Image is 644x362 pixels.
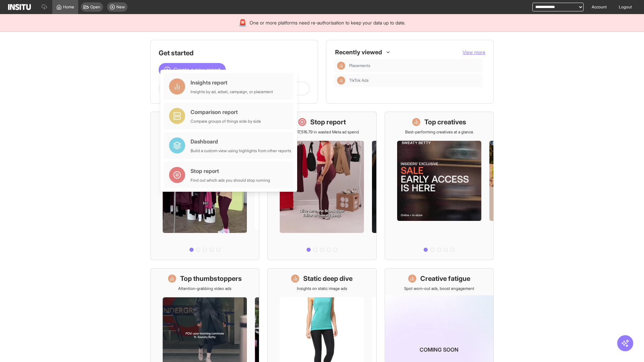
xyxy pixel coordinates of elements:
div: Stop report [191,167,270,175]
p: Save £17,516.79 in wasted Meta ad spend [285,129,359,135]
div: 🚨 [238,18,247,27]
button: Create a new report [159,63,226,76]
div: Compare groups of things side by side [191,119,261,124]
a: What's live nowSee all active ads instantly [150,112,259,260]
span: Placements [349,63,480,68]
span: Open [90,4,100,10]
span: TikTok Ads [349,78,480,83]
h1: Get started [159,48,310,58]
span: Create a new report [173,66,220,74]
p: Attention-grabbing video ads [178,286,231,291]
p: Insights on static image ads [297,286,347,291]
span: Placements [349,63,370,68]
button: View more [463,49,485,56]
h1: Stop report [310,117,346,127]
div: Insights report [191,78,273,86]
span: One or more platforms need re-authorisation to keep your data up to date. [250,19,406,26]
span: Home [63,4,74,10]
h1: Top thumbstoppers [180,274,242,283]
div: Insights by ad, adset, campaign, or placement [191,89,273,95]
div: Comparison report [191,108,261,116]
a: Stop reportSave £17,516.79 in wasted Meta ad spend [267,112,376,260]
div: Insights [337,62,345,70]
a: Top creativesBest-performing creatives at a glance [385,112,494,260]
span: TikTok Ads [349,78,369,83]
p: Best-performing creatives at a glance [405,129,473,135]
h1: Static deep dive [303,274,353,283]
span: View more [463,49,485,55]
div: Find out which ads you should stop running [191,178,270,183]
div: Build a custom view using highlights from other reports [191,148,291,154]
img: Logo [8,4,31,10]
span: New [116,4,125,10]
div: Dashboard [191,137,291,145]
div: Insights [337,76,345,84]
h1: Top creatives [424,117,466,127]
